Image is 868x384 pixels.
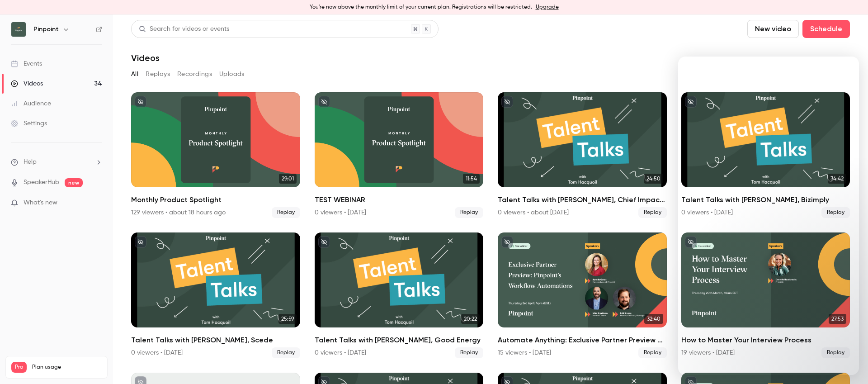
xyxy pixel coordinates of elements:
[272,347,300,358] span: Replay
[278,314,297,324] span: 25:59
[135,236,146,248] button: unpublished
[315,348,366,357] div: 0 viewers • [DATE]
[219,67,245,81] button: Uploads
[498,194,667,205] h2: Talent Talks with [PERSON_NAME], Chief Impact Officer at WiHTL & Diversity in Retail
[463,174,480,184] span: 11:54
[272,207,300,218] span: Replay
[644,314,663,324] span: 32:40
[802,20,850,38] button: Schedule
[131,232,300,358] li: Talent Talks with Nathan, Scede
[177,67,212,81] button: Recordings
[24,198,57,208] span: What's new
[279,174,297,184] span: 29:01
[501,236,513,248] button: unpublished
[315,208,366,217] div: 0 viewers • [DATE]
[536,4,559,11] a: Upgrade
[131,348,183,357] div: 0 viewers • [DATE]
[318,96,330,108] button: unpublished
[131,92,300,218] a: 29:01Monthly Product Spotlight129 viewers • about 18 hours agoReplay
[455,347,483,358] span: Replay
[32,364,102,371] span: Plan usage
[315,194,484,205] h2: TEST WEBINAR
[131,208,226,217] div: 129 viewers • about 18 hours ago
[498,92,667,218] a: 24:50Talent Talks with [PERSON_NAME], Chief Impact Officer at WiHTL & Diversity in Retail0 viewer...
[461,314,480,324] span: 20:22
[131,20,850,379] section: Videos
[644,174,663,184] span: 24:50
[11,157,102,167] li: help-dropdown-opener
[11,99,51,108] div: Audience
[747,20,799,38] button: New video
[131,335,300,346] h2: Talent Talks with [PERSON_NAME], Scede
[135,96,146,108] button: unpublished
[24,157,37,167] span: Help
[315,232,484,358] a: 20:22Talent Talks with [PERSON_NAME], Good Energy0 viewers • [DATE]Replay
[11,362,27,373] span: Pro
[498,208,569,217] div: 0 viewers • about [DATE]
[11,22,26,37] img: Pinpoint
[455,207,483,218] span: Replay
[65,178,83,187] span: new
[11,79,43,88] div: Videos
[131,67,138,81] button: All
[131,52,160,63] h1: Videos
[11,59,42,68] div: Events
[638,207,667,218] span: Replay
[498,232,667,358] a: 32:40Automate Anything: Exclusive Partner Preview of Pinpoint’s Workflow Automations15 viewers • ...
[131,232,300,358] a: 25:59Talent Talks with [PERSON_NAME], Scede0 viewers • [DATE]Replay
[498,92,667,218] li: Talent Talks with Joanna, Chief Impact Officer at WiHTL & Diversity in Retail
[498,335,667,346] h2: Automate Anything: Exclusive Partner Preview of Pinpoint’s Workflow Automations
[501,96,513,108] button: unpublished
[131,194,300,205] h2: Monthly Product Spotlight
[33,25,59,34] h6: Pinpoint
[24,178,59,187] a: SpeakerHub
[315,92,484,218] li: TEST WEBINAR
[91,199,102,207] iframe: Noticeable Trigger
[315,92,484,218] a: 11:54TEST WEBINAR0 viewers • [DATE]Replay
[11,119,47,128] div: Settings
[498,348,551,357] div: 15 viewers • [DATE]
[678,57,859,375] iframe: Intercom live chat
[315,335,484,346] h2: Talent Talks with [PERSON_NAME], Good Energy
[139,24,229,34] div: Search for videos or events
[318,236,330,248] button: unpublished
[638,347,667,358] span: Replay
[131,92,300,218] li: Monthly Product Spotlight
[498,232,667,358] li: Automate Anything: Exclusive Partner Preview of Pinpoint’s Workflow Automations
[146,67,170,81] button: Replays
[315,232,484,358] li: Talent Talks with Charlotte Williams, Good Energy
